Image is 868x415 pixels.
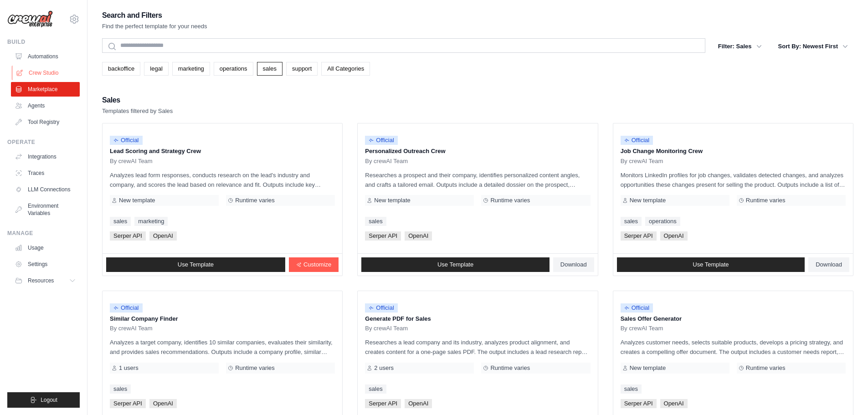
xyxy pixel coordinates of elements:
span: OpenAI [149,399,177,408]
a: Download [553,257,594,272]
a: Traces [11,166,80,180]
a: Use Template [617,257,805,272]
a: Settings [11,257,80,272]
p: Job Change Monitoring Crew [621,147,846,156]
p: Analyzes customer needs, selects suitable products, develops a pricing strategy, and creates a co... [621,338,846,357]
span: 1 users [119,364,139,372]
span: By crewAI Team [365,325,408,332]
button: Sort By: Newest First [773,38,853,55]
a: Download [808,257,849,272]
a: sales [257,62,282,76]
h2: Sales [102,94,173,107]
span: Serper API [365,231,401,241]
button: Resources [11,273,80,288]
p: Similar Company Finder [110,314,335,323]
span: New template [630,197,666,204]
a: backoffice [102,62,140,76]
a: Use Template [361,257,550,272]
p: Researches a lead company and its industry, analyzes product alignment, and creates content for a... [365,338,590,357]
span: Download [560,261,587,268]
span: By crewAI Team [621,158,663,165]
span: Serper API [110,231,146,241]
span: Runtime varies [490,197,530,204]
a: legal [144,62,168,76]
a: Marketplace [11,82,80,97]
a: operations [645,217,680,226]
span: Runtime varies [235,364,275,372]
span: Serper API [621,231,657,241]
span: Use Template [693,261,729,268]
p: Monitors LinkedIn profiles for job changes, validates detected changes, and analyzes opportunitie... [621,170,846,190]
a: Agents [11,98,80,113]
span: Use Template [178,261,214,268]
span: Logout [41,396,57,404]
p: Generate PDF for Sales [365,314,590,323]
span: Official [110,136,143,145]
a: sales [621,217,642,226]
p: Sales Offer Generator [621,314,846,323]
p: Analyzes a target company, identifies 10 similar companies, evaluates their similarity, and provi... [110,338,335,357]
span: OpenAI [405,231,432,241]
span: OpenAI [405,399,432,408]
h2: Search and Filters [102,9,207,22]
a: LLM Connections [11,182,80,197]
span: Runtime varies [746,364,786,372]
span: New template [119,197,155,204]
p: Lead Scoring and Strategy Crew [110,147,335,156]
div: Manage [7,230,80,237]
a: Use Template [106,257,285,272]
span: Official [110,303,143,313]
p: Researches a prospect and their company, identifies personalized content angles, and crafts a tai... [365,170,590,190]
div: Build [7,38,80,46]
a: Environment Variables [11,199,80,220]
a: marketing [134,217,168,226]
span: By crewAI Team [110,158,153,165]
p: Analyzes lead form responses, conducts research on the lead's industry and company, and scores th... [110,170,335,190]
span: Runtime varies [235,197,275,204]
span: By crewAI Team [110,325,153,332]
div: Operate [7,138,80,146]
span: OpenAI [660,399,688,408]
a: marketing [172,62,210,76]
a: sales [365,384,386,394]
a: support [286,62,318,76]
span: Official [365,303,398,313]
a: Usage [11,241,80,255]
span: By crewAI Team [621,325,663,332]
span: Official [621,303,653,313]
a: Crew Studio [12,66,81,80]
p: Personalized Outreach Crew [365,147,590,156]
span: New template [374,197,410,204]
span: Serper API [110,399,146,408]
span: Resources [28,277,54,284]
span: Customize [303,261,331,268]
img: Logo [7,10,53,28]
span: OpenAI [660,231,688,241]
a: All Categories [321,62,370,76]
p: Find the perfect template for your needs [102,22,207,31]
span: Official [621,136,653,145]
a: sales [110,384,131,394]
a: sales [365,217,386,226]
span: Download [816,261,842,268]
a: Integrations [11,149,80,164]
span: OpenAI [149,231,177,241]
span: Runtime varies [490,364,530,372]
span: Official [365,136,398,145]
a: sales [110,217,131,226]
button: Filter: Sales [713,38,767,55]
button: Logout [7,392,80,408]
a: operations [214,62,253,76]
span: Runtime varies [746,197,786,204]
a: sales [621,384,642,394]
span: 2 users [374,364,394,372]
span: Serper API [365,399,401,408]
span: New template [630,364,666,372]
span: Serper API [621,399,657,408]
span: By crewAI Team [365,158,408,165]
p: Templates filtered by Sales [102,107,173,116]
span: Use Template [437,261,473,268]
a: Customize [289,257,339,272]
a: Tool Registry [11,115,80,129]
a: Automations [11,49,80,64]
